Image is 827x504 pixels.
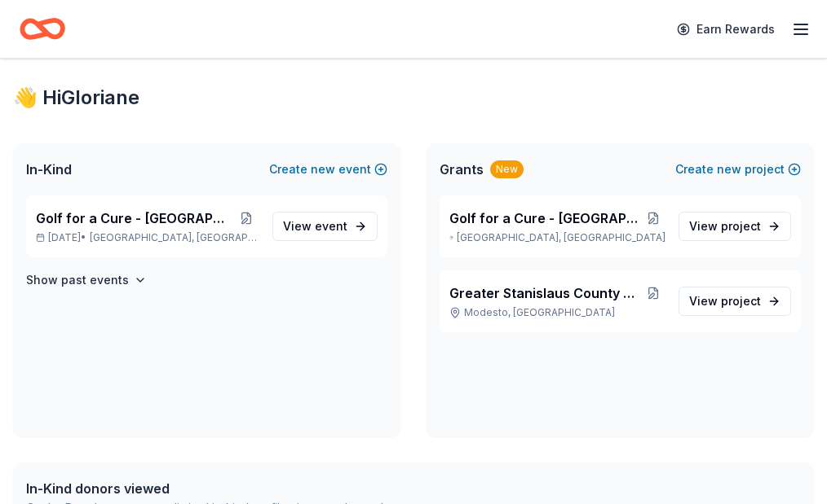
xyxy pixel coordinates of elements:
[440,160,484,179] span: Grants
[667,15,785,44] a: Earn Rewards
[20,10,65,48] a: Home
[490,160,524,178] div: New
[315,219,347,233] span: event
[449,306,666,319] p: Modesto, [GEOGRAPHIC_DATA]
[679,212,791,241] a: View project
[13,85,814,111] div: 👋 Hi Gloriane
[311,160,335,179] span: new
[449,208,640,228] span: Golf for a Cure - [GEOGRAPHIC_DATA]
[36,231,259,244] p: [DATE] •
[689,217,761,236] span: View
[721,294,761,308] span: project
[717,160,741,179] span: new
[449,283,641,303] span: Greater Stanislaus County Relay for Life
[675,160,801,179] button: Createnewproject
[36,208,233,228] span: Golf for a Cure - [GEOGRAPHIC_DATA]
[689,291,761,311] span: View
[269,160,387,179] button: Createnewevent
[283,217,347,236] span: View
[272,212,378,241] a: View event
[449,231,666,244] p: [GEOGRAPHIC_DATA], [GEOGRAPHIC_DATA]
[679,287,791,316] a: View project
[26,160,72,179] span: In-Kind
[721,219,761,233] span: project
[26,270,147,290] button: Show past events
[26,270,129,290] h4: Show past events
[26,479,390,498] div: In-Kind donors viewed
[90,231,259,244] span: [GEOGRAPHIC_DATA], [GEOGRAPHIC_DATA]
